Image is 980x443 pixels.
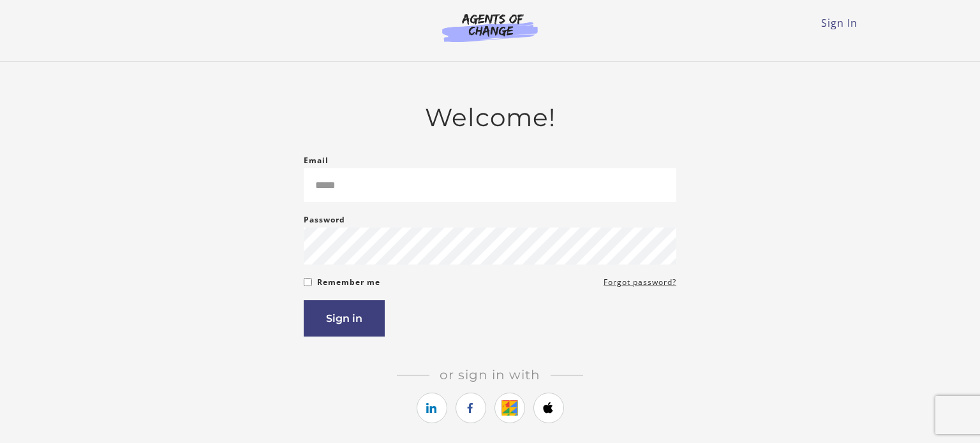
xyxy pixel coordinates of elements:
a: Sign In [821,16,857,30]
label: Password [304,212,345,228]
a: Forgot password? [604,275,676,290]
h2: Welcome! [304,103,676,133]
button: Sign in [304,300,385,337]
label: Email [304,153,329,168]
a: https://courses.thinkific.com/users/auth/linkedin?ss%5Breferral%5D=&ss%5Buser_return_to%5D=&ss%5B... [417,393,447,423]
a: https://courses.thinkific.com/users/auth/apple?ss%5Breferral%5D=&ss%5Buser_return_to%5D=&ss%5Bvis... [533,393,564,423]
a: https://courses.thinkific.com/users/auth/google?ss%5Breferral%5D=&ss%5Buser_return_to%5D=&ss%5Bvi... [494,393,525,423]
img: Agents of Change Logo [429,13,551,42]
span: Or sign in with [429,367,551,382]
a: https://courses.thinkific.com/users/auth/facebook?ss%5Breferral%5D=&ss%5Buser_return_to%5D=&ss%5B... [456,393,486,423]
label: Remember me [317,275,380,290]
